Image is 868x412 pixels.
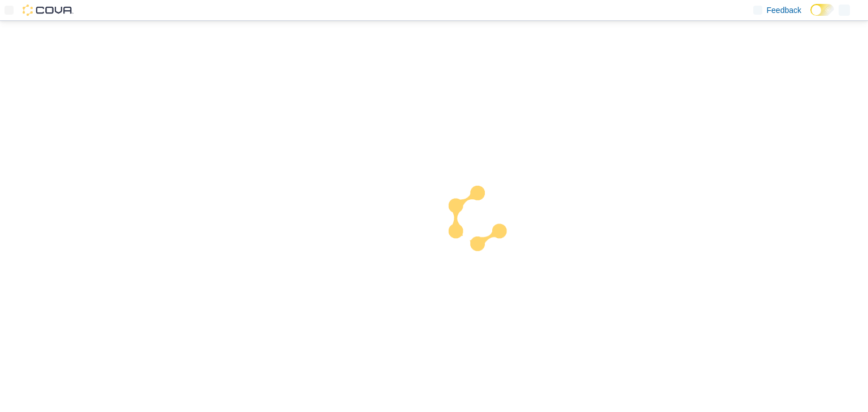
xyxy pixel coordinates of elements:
[434,177,519,262] img: cova-loader
[810,16,811,16] span: Dark Mode
[810,4,834,16] input: Dark Mode
[23,5,73,16] img: Cova
[767,5,801,16] span: Feedback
